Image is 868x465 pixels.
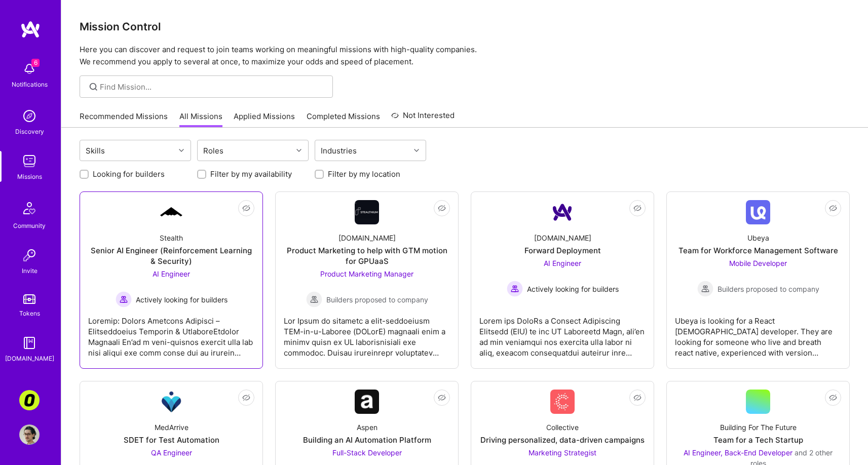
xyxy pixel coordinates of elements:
img: Company Logo [355,200,379,224]
img: discovery [19,106,40,126]
a: User Avatar [17,424,42,445]
div: Discovery [15,126,44,137]
img: Invite [19,245,40,265]
i: icon EyeClosed [242,394,250,402]
i: icon EyeClosed [829,204,837,212]
span: Mobile Developer [729,259,787,267]
a: Corner3: Building an AI User Researcher [17,390,42,410]
div: [DOMAIN_NAME] [5,353,54,364]
div: [DOMAIN_NAME] [534,232,591,243]
img: Builders proposed to company [697,281,713,297]
a: All Missions [179,111,222,128]
div: Ubeya is looking for a React [DEMOGRAPHIC_DATA] developer. They are looking for someone who live ... [675,307,841,358]
i: icon EyeClosed [829,394,837,402]
img: guide book [19,333,40,353]
img: Company Logo [746,200,770,224]
a: Recommended Missions [80,111,168,128]
div: Ubeya [747,232,769,243]
div: Skills [83,143,107,158]
img: Company Logo [550,200,575,224]
a: Completed Missions [307,111,380,128]
div: Roles [201,143,226,158]
div: Tokens [19,308,40,319]
div: Stealth [160,232,183,243]
img: tokens [23,294,35,304]
a: Not Interested [391,109,455,128]
span: Full-Stack Developer [332,448,402,457]
img: teamwork [19,151,40,171]
div: Lorem ips DoloRs a Consect Adipiscing Elitsedd (EIU) te inc UT Laboreetd Magn, ali’en ad min veni... [479,307,646,358]
i: icon EyeClosed [242,204,250,212]
span: Builders proposed to company [718,284,819,294]
i: icon Chevron [296,148,301,153]
a: Applied Missions [234,111,295,128]
span: Actively looking for builders [527,284,619,294]
i: icon EyeClosed [633,394,641,402]
div: Collective [546,422,579,433]
i: icon EyeClosed [438,394,446,402]
div: Building an AI Automation Platform [303,435,431,445]
div: [DOMAIN_NAME] [338,232,396,243]
img: Builders proposed to company [306,291,322,307]
img: Company Logo [159,390,183,414]
span: Builders proposed to company [326,294,428,305]
img: Corner3: Building an AI User Researcher [19,390,40,410]
div: Loremip: Dolors Ametcons Adipisci – Elitseddoeius Temporin & UtlaboreEtdolor Magnaali En’ad m ven... [88,307,254,358]
div: Notifications [12,79,48,90]
label: Filter by my location [328,169,400,179]
img: Company Logo [550,390,575,414]
img: bell [19,59,40,79]
span: Actively looking for builders [136,294,228,305]
i: icon Chevron [179,148,184,153]
div: SDET for Test Automation [124,435,219,445]
span: Marketing Strategist [529,448,596,457]
span: AI Engineer, Back-End Developer [684,448,792,457]
i: icon EyeClosed [438,204,446,212]
div: Industries [318,143,359,158]
div: MedArrive [155,422,188,433]
div: Aspen [357,422,378,433]
span: AI Engineer [544,259,581,267]
label: Filter by my availability [210,169,292,179]
span: QA Engineer [151,448,192,457]
span: Product Marketing Manager [320,269,413,278]
img: Company Logo [159,206,183,219]
div: Product Marketing to help with GTM motion for GPUaaS [284,245,450,266]
div: Senior AI Engineer (Reinforcement Learning & Security) [88,245,254,266]
div: Team for a Tech Startup [713,435,803,445]
div: Missions [17,171,42,182]
div: Building For The Future [720,422,797,433]
label: Looking for builders [93,169,165,179]
img: logo [20,20,41,38]
div: Lor Ipsum do sitametc a elit-seddoeiusm TEM-in-u-Laboree (DOLorE) magnaali enim a minimv quisn ex... [284,307,450,358]
a: Company Logo[DOMAIN_NAME]Forward DeploymentAI Engineer Actively looking for buildersActively look... [479,200,646,360]
img: User Avatar [19,424,40,445]
img: Actively looking for builders [507,281,523,297]
div: Forward Deployment [524,245,601,256]
a: Company Logo[DOMAIN_NAME]Product Marketing to help with GTM motion for GPUaaSProduct Marketing Ma... [284,200,450,360]
div: Driving personalized, data-driven campaigns [480,435,645,445]
img: Actively looking for builders [116,291,132,307]
div: Invite [22,265,37,276]
span: AI Engineer [153,269,190,278]
p: Here you can discover and request to join teams working on meaningful missions with high-quality ... [80,44,850,68]
a: Company LogoUbeyaTeam for Workforce Management SoftwareMobile Developer Builders proposed to comp... [675,200,841,360]
i: icon Chevron [414,148,419,153]
img: Community [17,196,42,220]
span: 6 [31,59,40,67]
input: Find Mission... [100,82,325,92]
i: icon EyeClosed [633,204,641,212]
img: Company Logo [355,390,379,414]
h3: Mission Control [80,20,850,33]
div: Team for Workforce Management Software [678,245,838,256]
i: icon SearchGrey [88,81,99,93]
a: Company LogoStealthSenior AI Engineer (Reinforcement Learning & Security)AI Engineer Actively loo... [88,200,254,360]
div: Community [13,220,46,231]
